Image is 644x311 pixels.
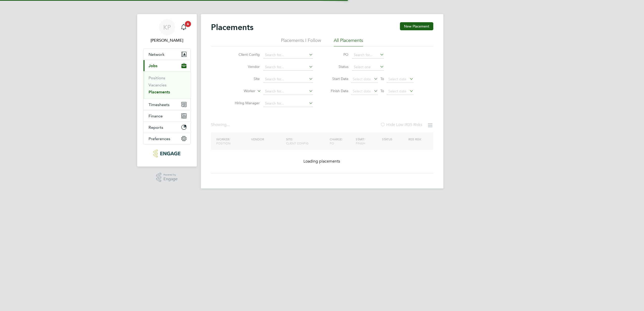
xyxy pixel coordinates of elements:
[163,177,178,181] span: Engage
[149,83,166,87] a: Vacancies
[144,99,190,110] button: Timesheets
[326,52,348,57] label: PO
[144,110,190,121] button: Finance
[226,89,255,94] label: Worker
[379,75,386,82] span: To
[143,19,191,43] a: KP[PERSON_NAME]
[179,19,189,35] a: 6
[137,14,197,167] nav: Main navigation
[352,64,384,71] input: Select one
[231,52,260,57] label: Client Config
[144,122,190,133] button: Reports
[149,52,164,57] span: Network
[263,88,313,95] input: Search for...
[352,51,384,59] input: Search for...
[149,114,163,118] span: Finance
[227,122,230,127] span: ...
[153,149,180,158] img: konnectrecruit-logo-retina.png
[326,64,348,69] label: Status
[156,173,178,182] a: Powered byEngage
[231,64,260,69] label: Vendor
[388,89,407,93] span: Select date
[231,76,260,81] label: Site
[263,51,313,59] input: Search for...
[144,133,190,144] button: Preferences
[143,37,191,43] span: Kasia Piwowar
[149,75,165,80] a: Positions
[149,125,163,130] span: Reports
[143,149,191,158] a: Go to home page
[149,90,170,94] a: Placements
[326,76,348,81] label: Start Date
[263,76,313,83] input: Search for...
[379,88,386,94] span: To
[263,100,313,107] input: Search for...
[144,60,190,71] button: Jobs
[326,89,348,93] label: Finish Date
[281,37,321,46] li: Placements I Follow
[380,122,422,127] label: Hide Low IR35 Risks
[353,89,371,93] span: Select date
[334,37,363,46] li: All Placements
[163,173,178,177] span: Powered by
[263,64,313,71] input: Search for...
[149,102,170,107] span: Timesheets
[231,101,260,105] label: Hiring Manager
[211,122,231,127] div: Showing
[211,22,253,32] h2: Placements
[388,77,407,81] span: Select date
[400,22,433,30] button: New Placement
[144,71,190,99] div: Jobs
[149,63,157,68] span: Jobs
[185,21,191,27] span: 6
[149,136,170,141] span: Preferences
[353,77,371,81] span: Select date
[163,24,171,31] span: KP
[144,49,190,60] button: Network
